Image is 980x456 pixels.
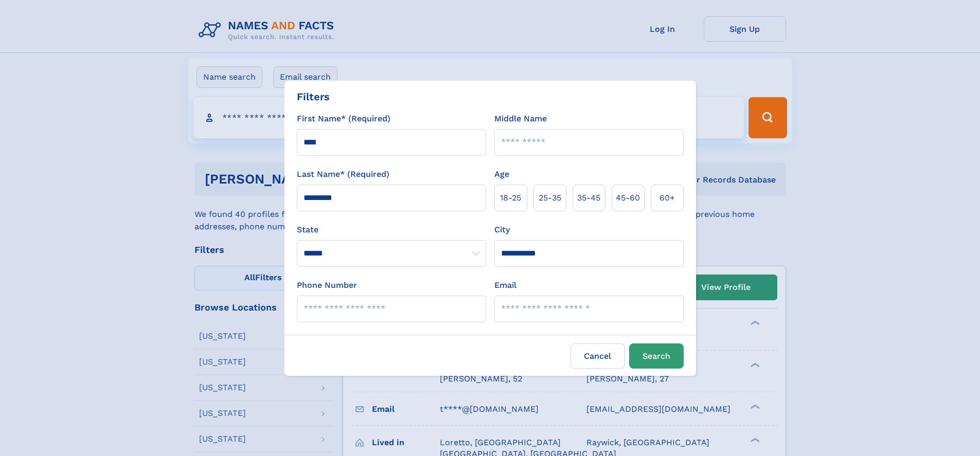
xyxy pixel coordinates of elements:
span: 60+ [660,192,675,204]
span: 45‑60 [616,192,640,204]
label: First Name* (Required) [297,113,390,125]
label: Age [494,168,509,180]
label: State [297,224,486,236]
label: City [494,224,510,236]
label: Cancel [571,343,625,369]
label: Phone Number [297,279,357,291]
button: Search [629,343,684,369]
label: Email [494,279,516,291]
label: Last Name* (Required) [297,168,389,180]
span: 35‑45 [577,192,600,204]
span: 18‑25 [500,192,521,204]
label: Middle Name [494,113,547,125]
div: Filters [297,89,330,104]
span: 25‑35 [539,192,561,204]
